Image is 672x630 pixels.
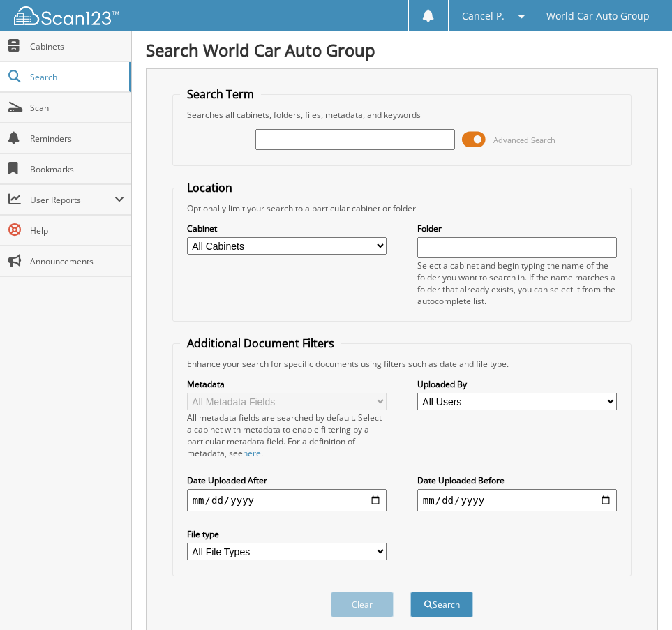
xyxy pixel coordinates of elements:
span: Advanced Search [493,135,555,145]
input: start [187,489,387,511]
img: scan123-logo-white.svg [14,6,119,25]
div: Searches all cabinets, folders, files, metadata, and keywords [180,109,625,121]
label: Cabinet [187,223,387,234]
span: Announcements [30,255,124,267]
label: Date Uploaded After [187,474,387,486]
span: Cabinets [30,40,124,52]
span: Bookmarks [30,163,124,175]
span: Reminders [30,133,124,144]
label: File type [187,528,387,540]
button: Clear [331,592,394,617]
legend: Search Term [180,87,261,102]
div: Optionally limit your search to a particular cabinet or folder [180,202,625,214]
span: User Reports [30,194,114,206]
label: Date Uploaded Before [417,474,617,486]
div: Select a cabinet and begin typing the name of the folder you want to search in. If the name match... [417,260,617,307]
legend: Additional Document Filters [180,336,341,351]
label: Folder [417,223,617,234]
div: Enhance your search for specific documents using filters such as date and file type. [180,358,625,370]
span: Cancel P. [462,12,505,20]
span: Search [30,71,122,83]
label: Uploaded By [417,378,617,390]
a: here [243,447,261,459]
h1: Search World Car Auto Group [146,38,658,61]
span: Scan [30,102,124,114]
button: Search [410,592,473,617]
span: Help [30,225,124,237]
label: Metadata [187,378,387,390]
span: World Car Auto Group [546,12,650,20]
input: end [417,489,617,511]
legend: Location [180,180,239,195]
div: All metadata fields are searched by default. Select a cabinet with metadata to enable filtering b... [187,412,387,459]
